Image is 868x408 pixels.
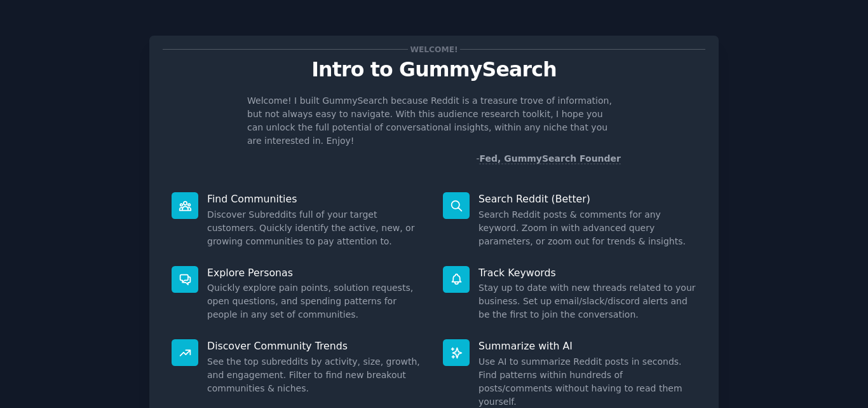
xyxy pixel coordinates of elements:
p: Discover Community Trends [207,339,425,353]
p: Intro to GummySearch [163,59,705,81]
span: Welcome! [408,43,460,56]
dd: Search Reddit posts & comments for any keyword. Zoom in with advanced query parameters, or zoom o... [478,208,696,248]
p: Welcome! I built GummySearch because Reddit is a treasure trove of information, but not always ea... [247,94,621,148]
dd: Stay up to date with new threads related to your business. Set up email/slack/discord alerts and ... [478,281,696,321]
dd: Quickly explore pain points, solution requests, open questions, and spending patterns for people ... [207,281,425,321]
p: Explore Personas [207,266,425,279]
p: Search Reddit (Better) [478,192,696,206]
a: Fed, GummySearch Founder [479,153,621,164]
p: Track Keywords [478,266,696,279]
dd: Discover Subreddits full of your target customers. Quickly identify the active, new, or growing c... [207,208,425,248]
p: Summarize with AI [478,339,696,353]
dd: See the top subreddits by activity, size, growth, and engagement. Filter to find new breakout com... [207,355,425,395]
p: Find Communities [207,192,425,206]
div: - [476,152,621,165]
